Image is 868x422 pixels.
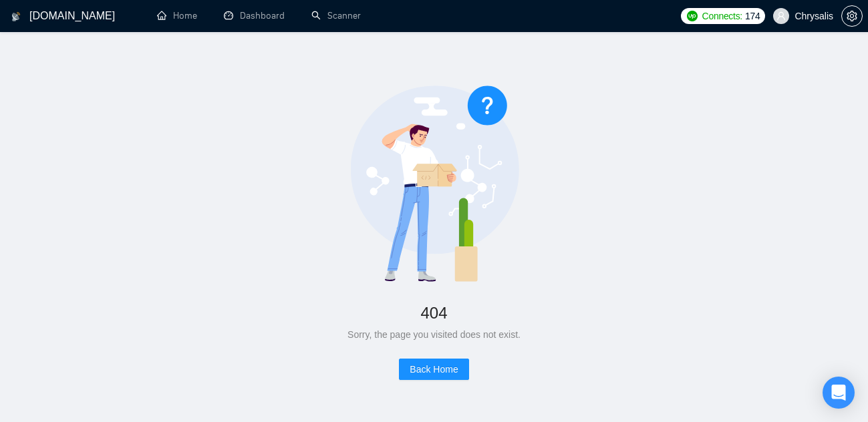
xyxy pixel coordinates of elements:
[43,327,825,342] div: Sorry, the page you visited does not exist.
[157,10,197,21] a: homeHome
[745,9,760,23] span: 174
[776,11,786,21] span: user
[399,359,468,380] button: Back Home
[311,10,361,21] a: searchScanner
[410,362,458,377] span: Back Home
[11,6,21,27] img: logo
[823,377,855,409] div: Open Intercom Messenger
[43,298,825,327] div: 404
[842,11,862,21] span: setting
[841,11,863,21] a: setting
[841,5,863,27] button: setting
[224,10,285,21] a: dashboardDashboard
[687,11,698,21] img: upwork-logo.png
[702,9,742,23] span: Connects:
